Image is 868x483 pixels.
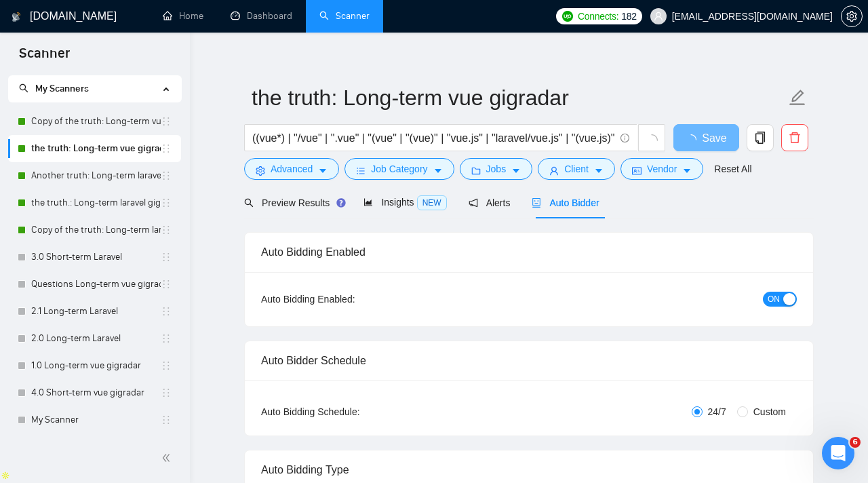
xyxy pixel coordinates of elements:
span: setting [256,166,265,176]
li: 4.0 Short-term vue gigradar [8,379,181,406]
span: copy [747,132,773,144]
span: robot [532,198,541,208]
li: the truth.: Long-term laravel gigradar [8,189,181,216]
span: search [19,83,28,93]
span: info-circle [620,134,629,142]
span: setting [842,11,862,22]
a: Copy of the truth: Long-term laravel gigradar [31,216,161,244]
span: user [549,166,559,176]
li: 1.0 Long-term vue gigradar [8,352,181,379]
span: bars [356,166,366,176]
a: My Scanner [31,406,161,433]
div: Tooltip anchor [335,197,347,209]
span: 182 [621,9,636,24]
div: Auto Bidder Schedule [261,341,797,380]
span: ON [768,292,780,307]
a: 2.0 Long-term Laravel [31,325,161,352]
a: 3.0 Short-term Laravel [31,244,161,271]
span: loading [686,134,702,145]
li: 2.0 Long-term Laravel [8,325,181,352]
span: Custom [748,404,791,419]
div: Auto Bidding Schedule: [261,404,439,419]
span: caret-down [594,166,604,176]
li: 2.1 Long-term Laravel [8,298,181,325]
span: loading [646,134,658,147]
img: logo [12,6,21,28]
span: caret-down [682,166,692,176]
span: 6 [850,437,861,448]
li: 3.0 Short-term Laravel [8,244,181,271]
iframe: Intercom live chat [822,437,854,469]
button: Save [673,124,739,151]
a: 2.1 Long-term Laravel [31,298,161,325]
button: folderJobscaret-down [460,158,533,180]
span: holder [161,414,172,425]
span: Job Category [371,161,427,176]
span: holder [161,225,172,235]
span: holder [161,143,172,154]
span: holder [161,116,172,127]
a: dashboardDashboard [231,10,292,22]
span: Vendor [647,161,677,176]
button: barsJob Categorycaret-down [344,158,454,180]
a: Questions Long-term vue gigradar [31,271,161,298]
span: holder [161,252,172,263]
li: My Scanner [8,406,181,433]
li: Another truth: Long-term laravel gigradar [8,162,181,189]
span: Jobs [486,161,507,176]
span: double-left [161,451,175,465]
span: Save [702,130,726,147]
img: Apollo [1,471,10,480]
span: caret-down [318,166,328,176]
span: NEW [417,195,447,210]
span: Advanced [271,161,313,176]
span: Alerts [469,197,511,208]
li: Questions Long-term vue gigradar [8,271,181,298]
a: 4.0 Short-term vue gigradar [31,379,161,406]
span: idcard [632,166,642,176]
span: holder [161,306,172,317]
span: Client [564,161,589,176]
span: holder [161,333,172,344]
span: My Scanners [19,83,89,94]
li: Copy of the truth: Long-term vue gigradar [8,108,181,135]
span: edit [789,89,806,107]
span: area-chart [363,197,373,207]
a: Copy of the truth: Long-term vue gigradar [31,108,161,135]
a: Another truth: Long-term laravel gigradar [31,162,161,189]
span: Auto Bidder [532,197,599,208]
a: the truth: Long-term vue gigradar [31,135,161,162]
button: setting [841,5,863,27]
span: Connects: [578,9,618,24]
span: holder [161,170,172,181]
a: 1.0 Long-term vue gigradar [31,352,161,379]
a: searchScanner [319,10,370,22]
span: Insights [363,197,446,208]
span: My Scanners [35,83,89,94]
a: the truth.: Long-term laravel gigradar [31,189,161,216]
button: userClientcaret-down [538,158,615,180]
span: delete [782,132,808,144]
div: Auto Bidding Enabled: [261,292,439,307]
button: idcardVendorcaret-down [620,158,703,180]
li: the truth: Long-term vue gigradar [8,135,181,162]
a: Reset All [714,161,751,176]
button: delete [781,124,808,151]
input: Search Freelance Jobs... [252,130,614,147]
span: caret-down [433,166,443,176]
div: Auto Bidding Enabled [261,233,797,271]
button: copy [747,124,774,151]
input: Scanner name... [252,81,786,115]
a: homeHome [163,10,203,22]
span: holder [161,197,172,208]
span: Preview Results [244,197,342,208]
li: Copy of the truth: Long-term laravel gigradar [8,216,181,244]
img: upwork-logo.png [562,11,573,22]
span: holder [161,279,172,290]
span: Scanner [8,43,81,72]
span: notification [469,198,478,208]
span: caret-down [511,166,521,176]
span: holder [161,360,172,371]
span: holder [161,387,172,398]
span: search [244,198,254,208]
